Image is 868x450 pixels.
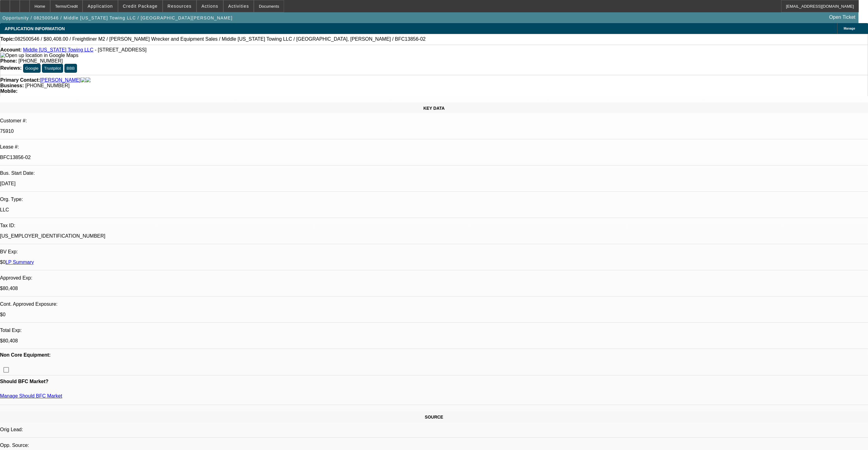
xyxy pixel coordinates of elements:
button: Credit Package [118,0,162,12]
span: [PHONE_NUMBER] [25,83,70,88]
button: Activities [224,0,254,12]
span: [PHONE_NUMBER] [18,58,63,63]
a: LP Summary [6,260,34,265]
span: Application [87,4,113,9]
img: Open up location in Google Maps [0,53,78,58]
a: Open Ticket [827,12,858,22]
strong: Mobile: [0,88,18,94]
span: Opportunity / 082500546 / Middle [US_STATE] Towing LLC / [GEOGRAPHIC_DATA][PERSON_NAME] [2,15,233,20]
a: [PERSON_NAME] [40,77,81,83]
a: Middle [US_STATE] Towing LLC [23,47,94,52]
span: SOURCE [425,415,443,419]
span: - [STREET_ADDRESS] [95,47,147,52]
strong: Primary Contact: [0,77,40,83]
span: 082500546 / $80,408.00 / Freightliner M2 / [PERSON_NAME] Wrecker and Equipment Sales / Middle [US... [15,36,426,42]
button: BBB [64,64,77,73]
img: linkedin-icon.png [86,77,91,83]
strong: Topic: [0,36,15,42]
strong: Business: [0,83,24,88]
span: Actions [201,4,218,9]
button: Actions [197,0,223,12]
strong: Reviews: [0,65,22,71]
span: Activities [228,4,249,9]
strong: Phone: [0,58,17,63]
img: facebook-icon.png [81,77,86,83]
strong: Account: [0,47,22,52]
button: Application [83,0,117,12]
span: KEY DATA [423,106,444,111]
button: Google [23,64,41,73]
a: View Google Maps [0,53,78,58]
span: Resources [168,4,192,9]
span: Manage [844,27,855,30]
button: Resources [163,0,196,12]
span: Credit Package [123,4,158,9]
span: APPLICATION INFORMATION [5,26,65,31]
button: Trustpilot [42,64,63,73]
